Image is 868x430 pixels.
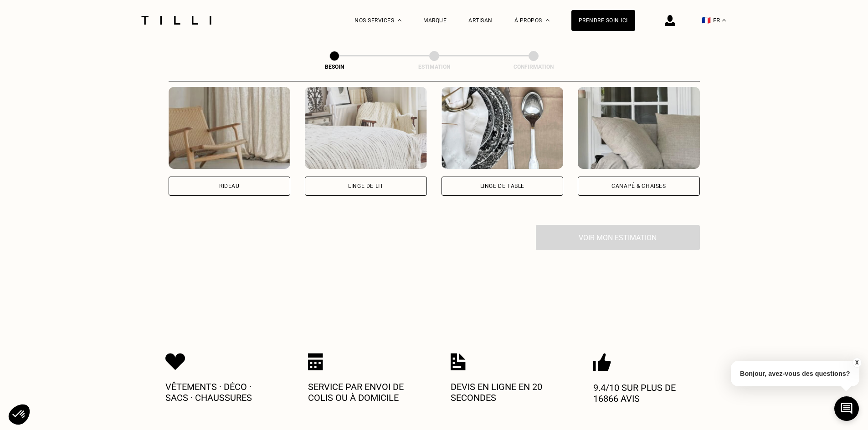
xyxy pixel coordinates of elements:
button: X [852,358,861,368]
div: Canapé & chaises [611,183,666,189]
img: menu déroulant [722,19,726,21]
img: Menu déroulant à propos [546,19,550,21]
img: Tilli retouche votre Linge de lit [305,87,427,169]
img: Icon [593,353,611,371]
img: icône connexion [665,15,675,26]
div: Estimation [389,64,480,70]
span: 🇫🇷 [702,16,711,25]
p: 9.4/10 sur plus de 16866 avis [593,382,703,404]
img: Icon [308,353,323,370]
a: Marque [423,17,447,24]
img: Tilli retouche votre Rideau [169,87,291,169]
img: Icon [165,353,185,370]
a: Prendre soin ici [571,10,635,31]
div: Linge de table [480,183,524,189]
p: Vêtements · Déco · Sacs · Chaussures [165,381,275,403]
img: Menu déroulant [398,19,401,21]
img: Tilli retouche votre Linge de table [442,87,564,169]
div: Confirmation [488,64,579,70]
div: Linge de lit [348,183,383,189]
div: Rideau [219,183,240,189]
img: Logo du service de couturière Tilli [138,16,215,25]
div: Besoin [289,64,380,70]
img: Tilli retouche votre Canapé & chaises [578,87,700,169]
p: Bonjour, avez-vous des questions? [731,361,859,386]
p: Devis en ligne en 20 secondes [451,381,560,403]
a: Artisan [468,17,493,24]
img: Icon [451,353,466,370]
p: Service par envoi de colis ou à domicile [308,381,417,403]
